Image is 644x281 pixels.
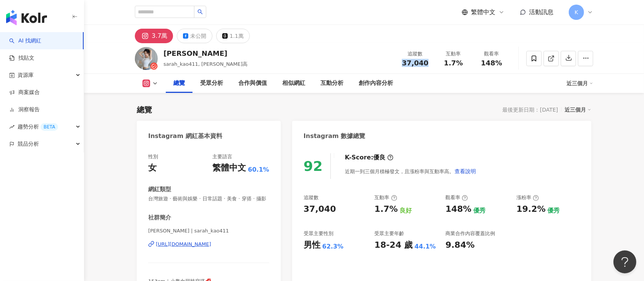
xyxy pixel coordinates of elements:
img: logo [6,10,47,25]
button: 查看說明 [454,164,476,179]
span: 37,040 [402,59,428,67]
div: 互動分析 [320,79,343,88]
div: 近三個月 [565,105,591,115]
div: 優秀 [473,206,485,215]
a: 洞察報告 [9,106,40,114]
div: 網紅類型 [148,185,171,193]
div: 62.3% [322,242,344,251]
div: 近三個月 [566,77,593,89]
span: 資源庫 [18,67,34,84]
span: K [574,8,578,16]
div: 創作內容分析 [359,79,393,88]
span: 1.7% [444,59,463,67]
div: 總覽 [137,104,152,115]
span: search [197,9,203,15]
a: [URL][DOMAIN_NAME] [148,241,269,248]
span: 查看說明 [455,168,476,174]
div: 觀看率 [445,194,468,201]
div: Instagram 數據總覽 [304,132,366,140]
span: rise [9,124,15,130]
div: [PERSON_NAME] [163,49,248,58]
span: 繁體中文 [471,8,495,16]
button: 未公開 [177,29,212,43]
a: 商案媒合 [9,89,40,96]
img: KOL Avatar [135,47,158,70]
a: 找貼文 [9,54,34,62]
div: 9.84% [445,239,474,251]
div: BETA [40,123,58,131]
div: 性別 [148,153,158,160]
div: [URL][DOMAIN_NAME] [156,241,211,248]
div: 追蹤數 [304,194,319,201]
button: 3.7萬 [135,29,173,43]
div: 優良 [374,153,386,162]
div: 商業合作內容覆蓋比例 [445,230,495,237]
iframe: Help Scout Beacon - Open [613,250,636,273]
a: searchAI 找網紅 [9,37,41,45]
div: 受眾分析 [200,79,223,88]
div: 漲粉率 [516,194,539,201]
div: 1.7% [374,203,398,215]
div: 92 [304,158,323,174]
div: 37,040 [304,203,336,215]
div: 受眾主要性別 [304,230,333,237]
div: 受眾主要年齡 [374,230,404,237]
div: 優秀 [547,206,560,215]
div: 18-24 歲 [374,239,413,251]
div: 44.1% [415,242,436,251]
div: 互動率 [439,50,468,58]
span: 台灣旅遊 · 藝術與娛樂 · 日常話題 · 美食 · 穿搭 · 攝影 [148,195,269,202]
span: 競品分析 [18,135,39,153]
div: 合作與價值 [238,79,267,88]
span: 60.1% [248,166,269,174]
div: 3.7萬 [152,31,167,41]
div: 良好 [400,206,412,215]
span: [PERSON_NAME] | sarah_kao411 [148,227,269,234]
div: 1.1萬 [230,31,243,41]
div: 未公開 [190,31,206,41]
div: K-Score : [345,153,393,162]
div: 148% [445,203,471,215]
div: 主要語言 [212,153,232,160]
span: 趨勢分析 [18,118,58,135]
span: 148% [481,59,502,67]
div: 社群簡介 [148,214,171,222]
div: 19.2% [516,203,545,215]
div: 繁體中文 [212,162,246,174]
div: 互動率 [374,194,397,201]
span: 活動訊息 [529,8,553,16]
div: 近期一到三個月積極發文，且漲粉率與互動率高。 [345,164,476,179]
div: 男性 [304,239,320,251]
div: 最後更新日期：[DATE] [503,107,558,113]
span: sarah_kao411, [PERSON_NAME]高 [163,61,248,67]
button: 1.1萬 [216,29,249,43]
div: 相似網紅 [282,79,305,88]
div: 觀看率 [477,50,506,58]
div: 追蹤數 [401,50,430,58]
div: Instagram 網紅基本資料 [148,132,222,140]
div: 女 [148,162,157,174]
div: 總覽 [173,79,185,88]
